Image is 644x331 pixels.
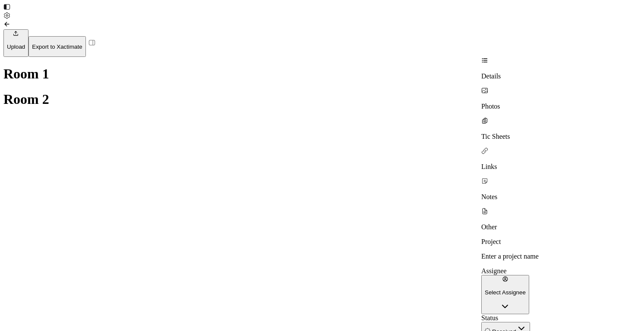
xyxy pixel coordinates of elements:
[481,267,507,275] label: Assignee
[481,133,641,141] p: Tic Sheets
[3,29,28,57] button: Upload
[481,72,641,80] p: Details
[481,253,641,260] p: Enter a project name
[481,314,498,322] label: Status
[7,44,25,50] p: Upload
[86,37,98,49] img: right-panel.svg
[28,36,85,57] button: Export to Xactimate
[481,223,641,231] p: Other
[481,238,501,245] label: Project
[3,3,10,10] img: toggle sidebar
[481,163,641,171] p: Links
[3,91,481,107] h1: Room 2
[481,103,641,110] p: Photos
[481,193,641,201] p: Notes
[32,44,82,50] p: Export to Xactimate
[3,66,481,82] h1: Room 1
